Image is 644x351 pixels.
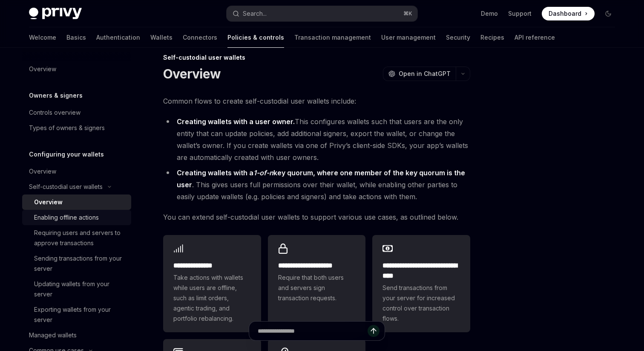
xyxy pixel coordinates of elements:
a: Controls overview [22,105,131,120]
span: Require that both users and servers sign transaction requests. [278,273,356,303]
a: Welcome [29,27,56,48]
strong: Creating wallets with a key quorum, where one member of the key quorum is the user [177,168,465,189]
a: Overview [22,194,131,210]
a: API reference [515,27,555,48]
button: Send message [368,325,379,337]
div: Sending transactions from your server [34,253,126,274]
a: Wallets [150,27,172,48]
div: Overview [29,64,56,74]
div: Managed wallets [29,330,77,340]
span: You can extend self-custodial user wallets to support various use cases, as outlined below. [163,211,470,223]
div: Controls overview [29,107,80,118]
span: Take actions with wallets while users are offline, such as limit orders, agentic trading, and por... [173,273,251,324]
a: Support [508,9,532,18]
span: Open in ChatGPT [399,70,451,78]
div: Types of owners & signers [29,123,105,133]
div: Self-custodial user wallets [163,53,470,62]
div: Enabling offline actions [34,212,99,223]
a: Enabling offline actions [22,210,131,225]
strong: Creating wallets with a user owner. [177,117,295,126]
img: dark logo [29,8,82,20]
h5: Configuring your wallets [29,149,104,160]
a: **** **** *****Take actions with wallets while users are offline, such as limit orders, agentic t... [163,235,261,332]
div: Search... [243,9,267,19]
div: Overview [34,197,63,207]
div: Exporting wallets from your server [34,305,126,325]
button: Search...⌘K [227,6,417,21]
h5: Owners & signers [29,90,83,101]
a: Managed wallets [22,328,131,343]
button: Toggle dark mode [601,7,615,20]
a: Transaction management [294,27,371,48]
a: Updating wallets from your server [22,276,131,302]
span: Dashboard [549,9,581,18]
a: Security [446,27,470,48]
a: Requiring users and servers to approve transactions [22,225,131,251]
a: Types of owners & signers [22,120,131,136]
a: Overview [22,164,131,179]
a: User management [381,27,436,48]
li: . This gives users full permissions over their wallet, while enabling other parties to easily upd... [163,167,470,203]
span: Send transactions from your server for increased control over transaction flows. [382,283,460,324]
li: This configures wallets such that users are the only entity that can update policies, add additio... [163,116,470,163]
a: Authentication [96,27,140,48]
a: Connectors [183,27,217,48]
h1: Overview [163,66,221,81]
a: Demo [481,9,498,18]
a: Basics [66,27,86,48]
a: Dashboard [542,7,595,20]
em: 1-of-n [253,168,273,177]
div: Updating wallets from your server [34,279,126,299]
button: Open in ChatGPT [383,67,456,81]
a: Recipes [480,27,504,48]
div: Requiring users and servers to approve transactions [34,228,126,248]
a: Policies & controls [227,27,284,48]
div: Overview [29,166,56,177]
span: ⌘ K [403,10,412,17]
a: Sending transactions from your server [22,251,131,276]
a: Overview [22,61,131,77]
div: Self-custodial user wallets [29,182,103,192]
span: Common flows to create self-custodial user wallets include: [163,95,470,107]
a: Exporting wallets from your server [22,302,131,328]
